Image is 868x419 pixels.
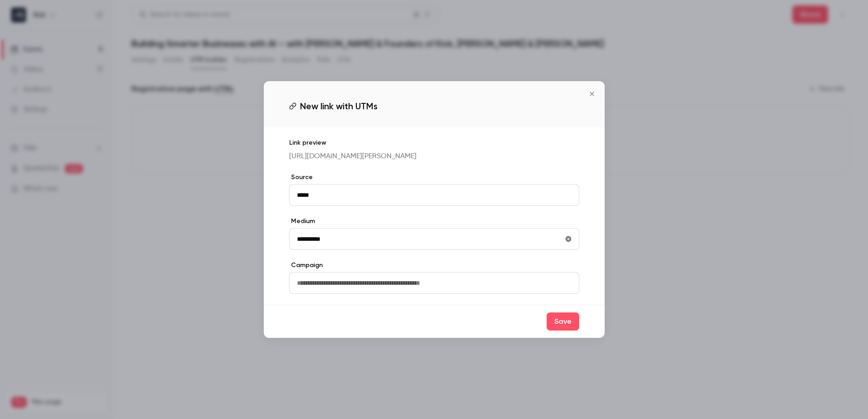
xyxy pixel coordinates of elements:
label: Source [289,173,579,182]
p: Link preview [289,138,579,147]
span: New link with UTMs [300,99,378,113]
label: Medium [289,217,579,226]
button: Save [547,312,579,331]
label: Campaign [289,261,579,270]
button: Close [583,85,601,103]
p: [URL][DOMAIN_NAME][PERSON_NAME] [289,151,579,162]
button: utmMedium [561,232,576,246]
